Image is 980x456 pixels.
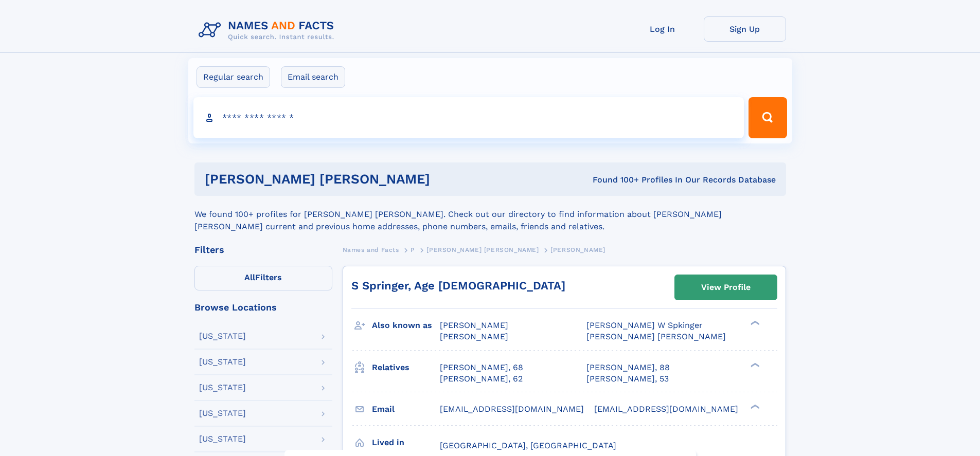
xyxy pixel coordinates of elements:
span: [PERSON_NAME] [440,332,508,341]
a: P [411,243,415,256]
div: [US_STATE] [199,409,246,417]
h3: Lived in [372,434,440,451]
a: S Springer, Age [DEMOGRAPHIC_DATA] [351,279,565,292]
a: Names and Facts [343,243,399,256]
a: [PERSON_NAME] [PERSON_NAME] [426,243,539,256]
span: All [244,272,255,282]
label: Filters [194,266,332,290]
span: [PERSON_NAME] [PERSON_NAME] [426,246,539,253]
a: Log In [621,16,704,42]
div: Filters [194,245,332,254]
div: ❯ [748,361,760,368]
a: Sign Up [704,16,786,42]
label: Email search [281,66,345,88]
div: Found 100+ Profiles In Our Records Database [511,174,776,186]
button: Search Button [749,97,787,138]
a: [PERSON_NAME], 53 [586,373,669,385]
span: [GEOGRAPHIC_DATA], [GEOGRAPHIC_DATA] [440,441,616,450]
a: [PERSON_NAME], 88 [586,362,670,373]
span: [PERSON_NAME] [550,246,605,253]
input: search input [193,97,744,138]
h3: Email [372,400,440,418]
div: ❯ [748,320,760,326]
div: [US_STATE] [199,332,246,340]
h3: Relatives [372,359,440,376]
span: [EMAIL_ADDRESS][DOMAIN_NAME] [440,404,584,414]
div: [US_STATE] [199,435,246,443]
span: [PERSON_NAME] W Spkinger [586,320,703,330]
h3: Also known as [372,317,440,334]
a: View Profile [675,275,777,300]
div: We found 100+ profiles for [PERSON_NAME] [PERSON_NAME]. Check out our directory to find informati... [194,196,786,233]
img: Logo Names and Facts [194,16,343,44]
span: [EMAIL_ADDRESS][DOMAIN_NAME] [594,404,738,414]
a: [PERSON_NAME], 62 [440,373,523,385]
span: P [411,246,415,253]
div: [US_STATE] [199,358,246,366]
span: [PERSON_NAME] [440,320,508,330]
div: [US_STATE] [199,384,246,392]
div: ❯ [748,403,760,410]
h1: [PERSON_NAME] [PERSON_NAME] [205,173,511,186]
label: Regular search [197,66,270,88]
div: View Profile [701,276,751,299]
a: [PERSON_NAME], 68 [440,362,523,373]
div: Browse Locations [194,303,332,312]
span: [PERSON_NAME] [PERSON_NAME] [586,332,726,341]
